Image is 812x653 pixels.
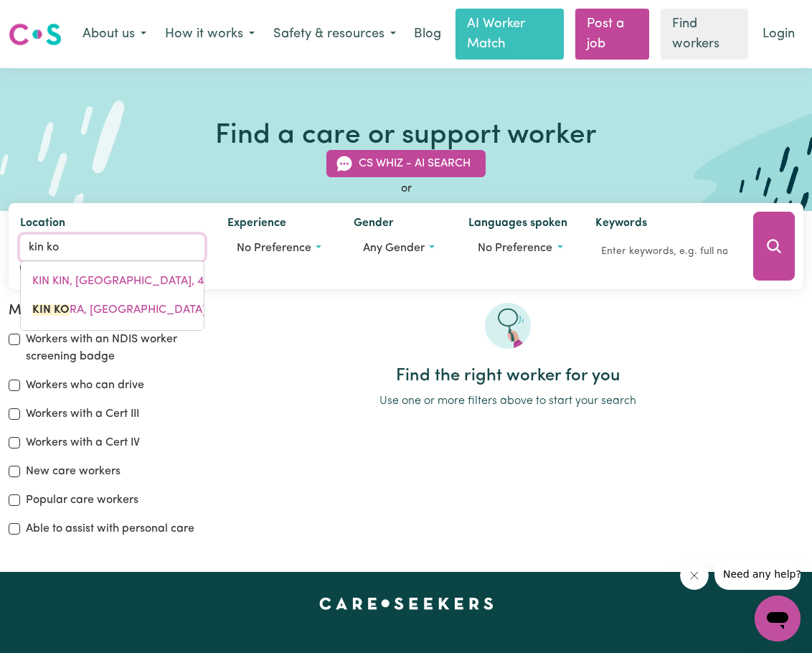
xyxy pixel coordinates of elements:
[26,405,139,423] label: Workers with a Cert III
[405,19,450,50] a: Blog
[9,303,194,319] h2: More filters:
[32,304,70,316] mark: KIN KO
[9,10,87,22] span: Need any help?
[9,180,803,197] div: or
[755,596,801,642] iframe: Button to launch messaging window
[26,331,194,365] label: Workers with an NDIS worker screening badge
[264,19,405,50] button: Safety & resources
[754,19,803,50] a: Login
[319,598,494,609] a: Careseekers home page
[326,150,486,177] button: CS Whiz - AI Search
[680,561,709,590] iframe: Close message
[212,366,803,387] h2: Find the right worker for you
[575,9,649,60] a: Post a job
[468,235,572,262] button: Worker language preferences
[32,276,219,287] span: KIN KIN, [GEOGRAPHIC_DATA], 4571
[9,18,62,51] a: Careseekers logo
[156,19,264,50] button: How it works
[20,235,204,260] input: Enter a suburb
[227,235,331,262] button: Worker experience options
[753,212,795,281] button: Search
[212,393,803,410] p: Use one or more filters above to start your search
[21,296,204,324] a: KIN KORA, Queensland, 4680
[363,243,425,254] span: Any gender
[714,558,801,590] iframe: Message from company
[478,243,552,254] span: No preference
[455,9,564,60] a: AI Worker Match
[26,377,144,394] label: Workers who can drive
[9,22,62,47] img: Careseekers logo
[26,492,138,509] label: Popular care workers
[32,304,238,316] span: RA, [GEOGRAPHIC_DATA], 4680
[26,434,140,451] label: Workers with a Cert IV
[73,19,156,50] button: About us
[227,215,286,235] label: Experience
[21,267,204,296] a: KIN KIN, Queensland, 4571
[237,243,311,254] span: No preference
[354,215,394,235] label: Gender
[354,235,445,262] button: Worker gender preference
[20,215,65,235] label: Location
[26,463,121,480] label: New care workers
[661,9,748,60] a: Find workers
[595,240,733,263] input: Enter keywords, e.g. full name, interests
[595,215,647,235] label: Keywords
[215,120,597,154] h1: Find a care or support worker
[20,260,204,331] div: menu-options
[26,520,194,537] label: Able to assist with personal care
[468,215,567,235] label: Languages spoken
